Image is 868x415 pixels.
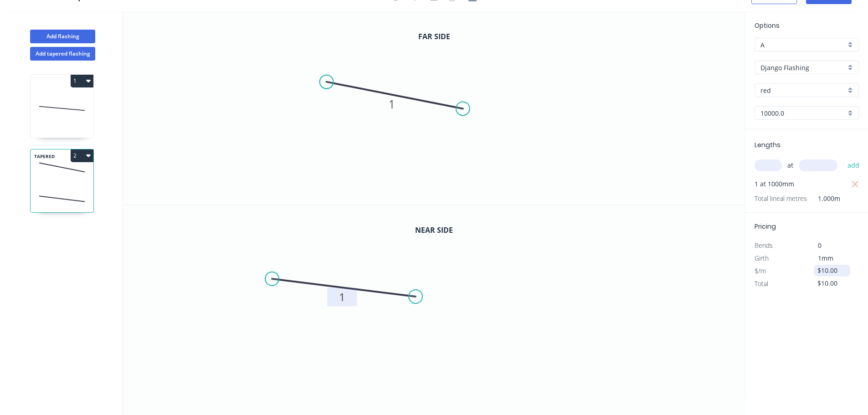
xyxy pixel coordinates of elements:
span: Pricing [755,222,776,231]
span: at [787,159,793,172]
button: Add tapered flashing [30,47,95,61]
tspan: 1 [339,289,345,304]
span: Girth [755,254,769,262]
button: 1 [71,75,93,87]
span: Total [755,279,768,288]
input: Colour [760,86,846,95]
input: Material [760,63,846,72]
input: Price level [760,40,846,50]
input: Thickness [760,108,846,118]
button: add [843,158,864,173]
span: Options [755,21,780,30]
tspan: 1 [389,97,395,112]
svg: 0 [123,205,745,399]
button: Add flashing [30,30,95,43]
svg: 0 [123,11,745,205]
button: 2 [71,149,93,162]
span: 1mm [818,254,833,262]
span: 1.000m [807,192,840,205]
span: $/m [755,266,766,275]
span: Bends [755,241,773,250]
span: Total lineal metres [755,192,807,205]
span: 0 [818,241,822,250]
span: Lengths [755,140,781,149]
span: 1 at 1000mm [755,178,794,190]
